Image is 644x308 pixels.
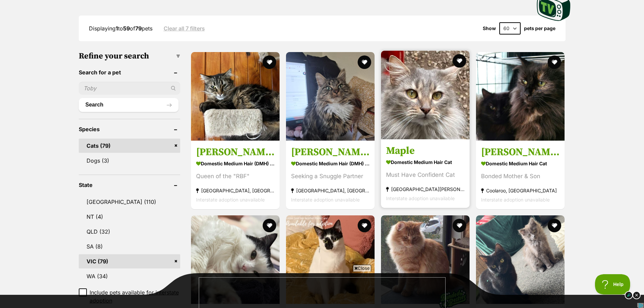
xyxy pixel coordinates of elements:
[263,219,276,232] button: favourite
[79,139,180,153] a: Cats (79)
[291,186,369,195] strong: [GEOGRAPHIC_DATA], [GEOGRAPHIC_DATA]
[263,55,276,69] button: favourite
[386,170,464,179] div: Must Have Confident Cat
[79,239,180,254] a: SA (8)
[79,182,180,188] header: State
[381,215,470,304] img: Laurel & Montana 🌸🌸 - Domestic Medium Hair Cat
[291,171,369,181] div: Seeking a Snuggle Partner
[79,98,178,112] button: Search
[481,145,559,158] h3: [PERSON_NAME] and [PERSON_NAME]❣️
[191,215,280,304] img: Mia 🌹 - Domestic Medium Hair (DMH) Cat
[79,126,180,132] header: Species
[196,158,275,168] strong: Domestic Medium Hair (DMH) Cat
[123,25,130,32] strong: 59
[386,195,455,201] span: Interstate adoption unavailable
[353,265,371,271] span: Close
[386,144,464,157] h3: Maple
[476,140,565,209] a: [PERSON_NAME] and [PERSON_NAME]❣️ Domestic Medium Hair Cat Bonded Mother & Son Coolaroo, [GEOGRAP...
[453,219,466,232] button: favourite
[164,25,205,31] a: Clear all 7 filters
[135,25,142,32] strong: 79
[79,195,180,209] a: [GEOGRAPHIC_DATA] (110)
[548,219,562,232] button: favourite
[381,139,470,208] a: Maple Domestic Medium Hair Cat Must Have Confident Cat [GEOGRAPHIC_DATA][PERSON_NAME], [GEOGRAPHI...
[524,26,555,31] label: pets per page
[191,140,280,209] a: [PERSON_NAME] Domestic Medium Hair (DMH) Cat Queen of the "RBF" [GEOGRAPHIC_DATA], [GEOGRAPHIC_DA...
[481,171,559,181] div: Bonded Mother & Son
[79,269,180,283] a: WA (34)
[79,224,180,239] a: QLD (32)
[291,158,369,168] strong: Domestic Medium Hair (DMH) Cat
[358,55,371,69] button: favourite
[79,210,180,224] a: NT (4)
[381,51,470,139] img: Maple - Domestic Medium Hair Cat
[116,25,118,32] strong: 1
[358,219,371,232] button: favourite
[483,26,496,31] span: Show
[633,291,641,299] img: close_dark.svg
[196,196,265,202] span: Interstate adoption unavailable
[481,186,559,195] strong: Coolaroo, [GEOGRAPHIC_DATA]
[286,215,375,304] img: Lottie - Domestic Medium Hair Cat
[481,196,550,202] span: Interstate adoption unavailable
[196,145,275,158] h3: [PERSON_NAME]
[625,291,633,299] img: info_dark.svg
[286,140,375,209] a: [PERSON_NAME] Domestic Medium Hair (DMH) Cat Seeking a Snuggle Partner [GEOGRAPHIC_DATA], [GEOGRA...
[79,254,180,268] a: VIC (79)
[79,69,180,75] header: Search for a pet
[453,54,466,68] button: favourite
[291,196,360,202] span: Interstate adoption unavailable
[386,157,464,167] strong: Domestic Medium Hair Cat
[196,171,275,181] div: Queen of the "RBF"
[191,52,280,141] img: Chloe - Domestic Medium Hair (DMH) Cat
[481,158,559,168] strong: Domestic Medium Hair Cat
[79,51,180,61] h3: Refine your search
[476,215,565,304] img: Lenny & Stormy - Domestic Short Hair (DSH) Cat
[386,184,464,193] strong: [GEOGRAPHIC_DATA][PERSON_NAME], [GEOGRAPHIC_DATA]
[79,82,180,95] input: Toby
[291,145,369,158] h3: [PERSON_NAME]
[79,153,180,168] a: Dogs (3)
[286,52,375,141] img: Cynthia - Domestic Medium Hair (DMH) Cat
[548,55,562,69] button: favourite
[89,25,152,32] span: Displaying to of pets
[196,186,275,195] strong: [GEOGRAPHIC_DATA], [GEOGRAPHIC_DATA]
[476,52,565,141] img: Mariska and Antoni ❣️❣️ - Domestic Medium Hair Cat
